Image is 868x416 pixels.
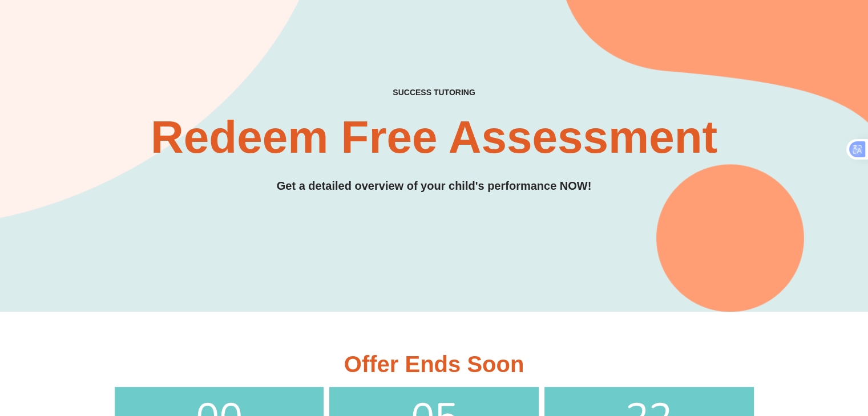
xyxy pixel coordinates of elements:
[43,115,825,160] h2: Redeem Free Assessment
[115,353,754,376] h3: Offer Ends Soon
[318,88,550,97] h4: SUCCESS TUTORING​
[678,288,868,416] iframe: Chat Widget
[43,177,825,195] h3: Get a detailed overview of your child's performance NOW!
